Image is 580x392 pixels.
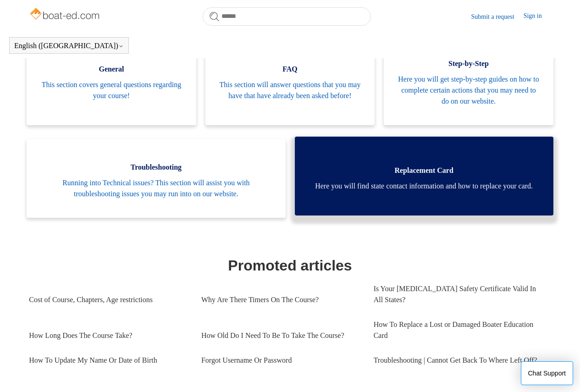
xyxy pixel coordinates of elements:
a: General This section covers general questions regarding your course! [27,35,196,125]
a: Cost of Course, Chapters, Age restrictions [29,287,188,312]
h1: Promoted articles [29,254,551,276]
img: Boat-Ed Help Center home page [29,6,102,24]
span: This section will answer questions that you may have that have already been asked before! [219,79,361,101]
button: Chat Support [521,361,574,385]
span: Here you will find state contact information and how to replace your card. [309,181,540,192]
a: How To Update My Name Or Date of Birth [29,348,188,373]
a: Is Your [MEDICAL_DATA] Safety Certificate Valid In All States? [374,276,546,312]
a: Troubleshooting Running into Technical issues? This section will assist you with troubleshooting ... [27,139,285,218]
a: Step-by-Step Here you will get step-by-step guides on how to complete certain actions that you ma... [384,35,553,125]
span: This section covers general questions regarding your course! [40,79,182,101]
a: How To Replace a Lost or Damaged Boater Education Card [374,312,546,348]
a: How Long Does The Course Take? [29,323,188,348]
span: FAQ [219,64,361,75]
input: Search [203,7,371,26]
a: Replacement Card Here you will find state contact information and how to replace your card. [295,137,553,215]
a: Forgot Username Or Password [201,348,360,373]
span: Troubleshooting [40,162,271,173]
a: FAQ This section will answer questions that you may have that have already been asked before! [205,35,375,125]
span: Replacement Card [309,165,540,176]
a: Why Are There Timers On The Course? [201,287,360,312]
a: How Old Do I Need To Be To Take The Course? [201,323,360,348]
span: General [40,64,182,75]
a: Sign in [524,11,551,22]
button: English ([GEOGRAPHIC_DATA]) [14,42,124,50]
a: Troubleshooting | Cannot Get Back To Where Left Off? [374,348,546,373]
a: Submit a request [471,12,524,22]
span: Here you will get step-by-step guides on how to complete certain actions that you may need to do ... [398,74,540,107]
span: Step-by-Step [398,58,540,69]
span: Running into Technical issues? This section will assist you with troubleshooting issues you may r... [40,177,271,199]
